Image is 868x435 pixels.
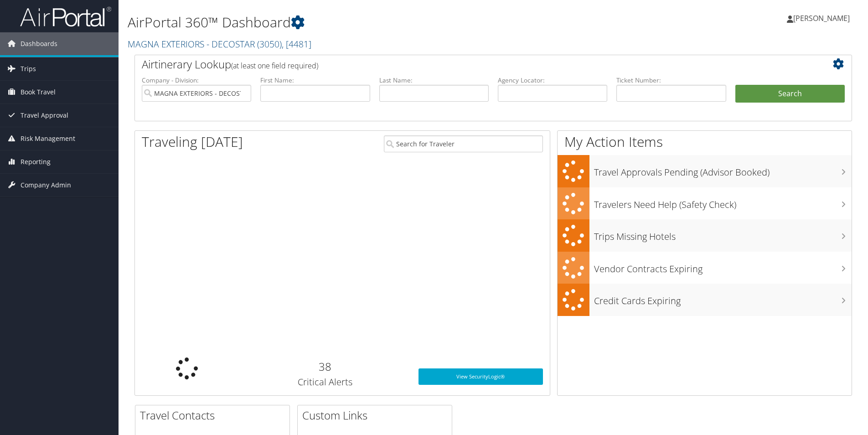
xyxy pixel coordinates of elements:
span: Travel Approval [21,104,68,127]
a: Credit Cards Expiring [558,284,852,316]
span: Book Travel [21,81,56,104]
input: Search for Traveler [384,135,543,152]
span: Reporting [21,150,51,173]
img: airportal-logo.png [20,6,111,27]
span: Risk Management [21,127,75,150]
h2: Airtinerary Lookup [142,57,785,72]
span: Company Admin [21,174,71,197]
span: Dashboards [21,32,57,55]
a: [PERSON_NAME] [787,5,859,32]
button: Search [735,85,845,103]
span: ( 3050 ) [257,38,282,50]
a: MAGNA EXTERIORS - DECOSTAR [128,38,311,50]
h1: Traveling [DATE] [142,132,243,151]
a: Trips Missing Hotels [558,219,852,252]
h3: Critical Alerts [245,376,404,388]
label: Agency Locator: [498,76,607,85]
label: First Name: [260,76,370,85]
h3: Travel Approvals Pending (Advisor Booked) [594,161,852,179]
a: View SecurityLogic® [418,368,543,385]
h1: My Action Items [558,132,852,151]
h3: Travelers Need Help (Safety Check) [594,194,852,211]
h1: AirPortal 360™ Dashboard [128,13,615,32]
h3: Trips Missing Hotels [594,226,852,243]
h2: Travel Contacts [140,408,289,423]
span: (at least one field required) [231,61,318,71]
h2: Custom Links [302,408,452,423]
a: Travelers Need Help (Safety Check) [558,187,852,220]
span: Trips [21,57,36,80]
label: Last Name: [379,76,489,85]
span: , [ 4481 ] [282,38,311,50]
label: Company - Division: [142,76,251,85]
h3: Vendor Contracts Expiring [594,258,852,275]
span: [PERSON_NAME] [793,13,850,23]
label: Ticket Number: [616,76,726,85]
a: Travel Approvals Pending (Advisor Booked) [558,155,852,187]
h2: 38 [245,359,404,374]
h3: Credit Cards Expiring [594,290,852,307]
a: Vendor Contracts Expiring [558,252,852,284]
